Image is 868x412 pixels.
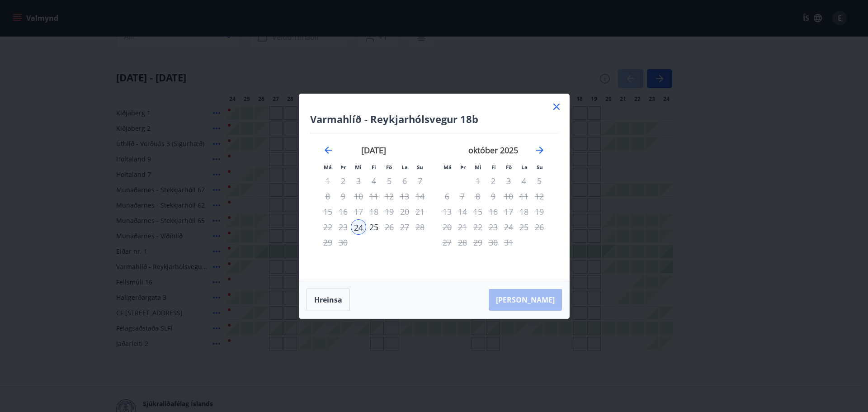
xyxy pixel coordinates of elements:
td: Not available. miðvikudagur, 29. október 2025 [470,235,486,250]
td: Not available. mánudagur, 1. september 2025 [320,173,335,189]
td: Not available. fimmtudagur, 18. september 2025 [366,204,382,219]
td: Not available. sunnudagur, 7. september 2025 [412,173,428,189]
div: Aðeins innritun í boði [351,219,366,235]
td: Not available. miðvikudagur, 3. september 2025 [351,173,366,189]
td: Not available. laugardagur, 13. september 2025 [397,189,412,204]
td: Not available. miðvikudagur, 10. september 2025 [351,189,366,204]
td: Not available. mánudagur, 27. október 2025 [439,235,455,250]
td: Not available. miðvikudagur, 15. október 2025 [470,204,486,219]
td: Not available. þriðjudagur, 14. október 2025 [455,204,470,219]
td: Not available. mánudagur, 6. október 2025 [439,189,455,204]
td: Not available. sunnudagur, 14. september 2025 [412,189,428,204]
small: Þr [460,164,466,170]
strong: [DATE] [361,145,386,156]
td: Selected as start date. miðvikudagur, 24. september 2025 [351,219,366,235]
td: Not available. sunnudagur, 5. október 2025 [532,173,547,189]
td: Not available. þriðjudagur, 7. október 2025 [455,189,470,204]
small: Fö [386,164,392,170]
small: Má [443,164,452,170]
h4: Varmahlíð - Reykjarhólsvegur 18b [310,112,558,126]
div: Aðeins útritun í boði [501,173,516,189]
td: Not available. fimmtudagur, 30. október 2025 [486,235,501,250]
td: Not available. mánudagur, 15. september 2025 [320,204,335,219]
td: Not available. laugardagur, 27. september 2025 [397,219,412,235]
td: Not available. þriðjudagur, 21. október 2025 [455,219,470,235]
td: Not available. sunnudagur, 21. september 2025 [412,204,428,219]
td: Not available. fimmtudagur, 2. október 2025 [486,173,501,189]
td: Not available. föstudagur, 26. september 2025 [382,219,397,235]
div: Aðeins útritun í boði [486,204,501,219]
td: Not available. föstudagur, 12. september 2025 [382,189,397,204]
td: Not available. mánudagur, 8. september 2025 [320,189,335,204]
td: Not available. fimmtudagur, 9. október 2025 [486,189,501,204]
small: Mi [355,164,362,170]
td: Not available. þriðjudagur, 23. september 2025 [335,219,351,235]
td: Not available. föstudagur, 5. september 2025 [382,173,397,189]
td: Not available. föstudagur, 10. október 2025 [501,189,516,204]
td: Not available. laugardagur, 18. október 2025 [516,204,532,219]
td: Not available. þriðjudagur, 16. september 2025 [335,204,351,219]
strong: október 2025 [468,145,518,156]
td: Not available. sunnudagur, 19. október 2025 [532,204,547,219]
td: Not available. fimmtudagur, 4. september 2025 [366,173,382,189]
td: Not available. sunnudagur, 12. október 2025 [532,189,547,204]
td: Not available. þriðjudagur, 2. september 2025 [335,173,351,189]
small: Fi [491,164,496,170]
td: Not available. fimmtudagur, 11. september 2025 [366,189,382,204]
small: La [521,164,528,170]
td: Not available. þriðjudagur, 30. september 2025 [335,235,351,250]
small: Su [417,164,423,170]
td: Not available. miðvikudagur, 8. október 2025 [470,189,486,204]
button: Hreinsa [307,289,350,311]
td: Not available. mánudagur, 29. september 2025 [320,235,335,250]
td: Not available. föstudagur, 3. október 2025 [501,173,516,189]
small: Má [324,164,332,170]
td: Not available. mánudagur, 20. október 2025 [439,219,455,235]
div: Aðeins útritun í boði [366,219,382,235]
td: Not available. sunnudagur, 26. október 2025 [532,219,547,235]
div: Move backward to switch to the previous month. [323,145,334,156]
td: Choose fimmtudagur, 25. september 2025 as your check-out date. It’s available. [366,219,382,235]
td: Not available. laugardagur, 4. október 2025 [516,173,532,189]
td: Not available. mánudagur, 13. október 2025 [439,204,455,219]
small: La [401,164,408,170]
td: Not available. sunnudagur, 28. september 2025 [412,219,428,235]
td: Not available. laugardagur, 20. september 2025 [397,204,412,219]
td: Not available. fimmtudagur, 23. október 2025 [486,219,501,235]
small: Mi [475,164,481,170]
small: Su [537,164,543,170]
td: Not available. þriðjudagur, 9. september 2025 [335,189,351,204]
td: Not available. fimmtudagur, 16. október 2025 [486,204,501,219]
small: Fi [372,164,376,170]
td: Not available. miðvikudagur, 17. september 2025 [351,204,366,219]
td: Not available. mánudagur, 22. september 2025 [320,219,335,235]
div: Move forward to switch to the next month. [534,145,545,156]
td: Not available. föstudagur, 19. september 2025 [382,204,397,219]
td: Not available. miðvikudagur, 1. október 2025 [470,173,486,189]
td: Not available. laugardagur, 11. október 2025 [516,189,532,204]
td: Not available. laugardagur, 6. september 2025 [397,173,412,189]
small: Fö [506,164,512,170]
td: Not available. föstudagur, 24. október 2025 [501,219,516,235]
td: Not available. föstudagur, 17. október 2025 [501,204,516,219]
td: Not available. þriðjudagur, 28. október 2025 [455,235,470,250]
td: Not available. laugardagur, 25. október 2025 [516,219,532,235]
div: Calendar [310,133,558,270]
small: Þr [340,164,346,170]
td: Not available. miðvikudagur, 22. október 2025 [470,219,486,235]
td: Not available. föstudagur, 31. október 2025 [501,235,516,250]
